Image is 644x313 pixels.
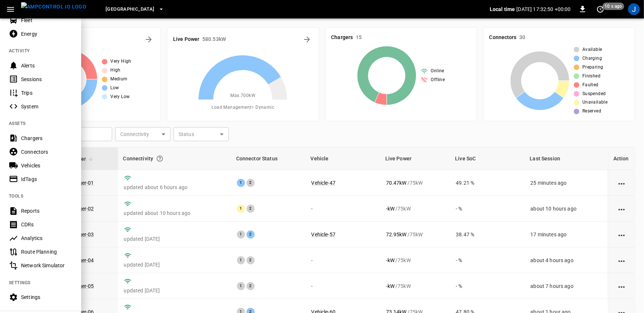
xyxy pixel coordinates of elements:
[21,207,72,215] div: Reports
[21,148,72,156] div: Connectors
[21,103,72,110] div: System
[21,17,72,24] div: Fleet
[21,62,72,69] div: Alerts
[517,6,571,13] p: [DATE] 17:32:50 +00:00
[21,221,72,228] div: CDRs
[106,5,154,14] span: [GEOGRAPHIC_DATA]
[21,293,72,301] div: Settings
[21,76,72,83] div: Sessions
[21,162,72,169] div: Vehicles
[21,248,72,255] div: Route Planning
[21,89,72,97] div: Trips
[21,135,72,142] div: Chargers
[21,234,72,242] div: Analytics
[603,3,624,10] span: 10 s ago
[628,3,640,15] div: profile-icon
[595,3,606,15] button: set refresh interval
[21,262,72,269] div: Network Simulator
[21,175,72,183] div: IdTags
[21,2,86,11] img: ampcontrol.io logo
[21,30,72,38] div: Energy
[490,6,515,13] p: Local time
